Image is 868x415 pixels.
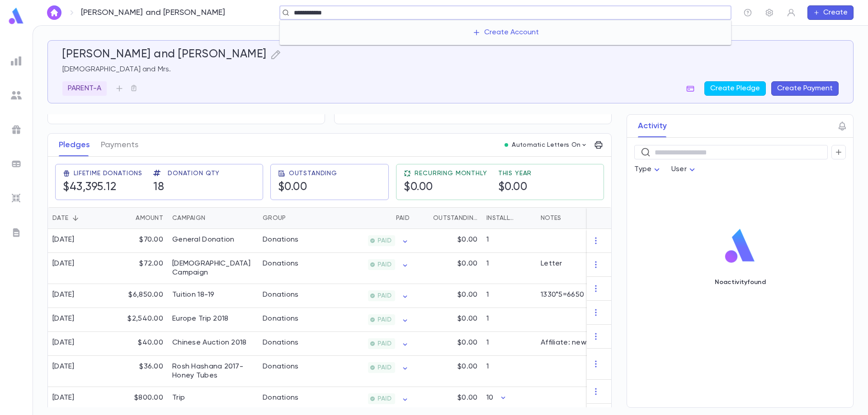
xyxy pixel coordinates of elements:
div: Type [634,161,662,178]
div: $6,850.00 [109,284,168,308]
span: PAID [374,395,395,402]
div: Affiliate: newsletter [541,338,610,347]
div: Trip [172,393,185,402]
img: students_grey.60c7aba0da46da39d6d829b817ac14fc.svg [11,90,22,101]
p: [DEMOGRAPHIC_DATA] and Mrs. [62,65,839,74]
button: Create Pledge [704,81,766,96]
div: Campaign [172,207,205,229]
div: [DATE] [52,259,75,268]
p: $0.00 [458,235,477,244]
div: General Donation [172,235,234,244]
h5: $43,395.12 [63,181,116,194]
p: $0.00 [458,362,477,371]
button: Payments [101,134,138,156]
button: Sort [419,211,433,225]
div: Notes [536,207,649,229]
h5: [PERSON_NAME] and [PERSON_NAME] [62,48,267,61]
span: PAID [374,340,395,347]
div: Donations [263,314,299,323]
span: This Year [498,170,532,177]
img: reports_grey.c525e4749d1bce6a11f5fe2a8de1b229.svg [11,56,22,66]
div: [DATE] [52,314,75,323]
p: $0.00 [458,393,477,402]
div: Group [258,207,326,229]
div: Date [48,207,109,229]
div: Outstanding [414,207,482,229]
div: Tuition 18-19 [172,290,215,299]
img: batches_grey.339ca447c9d9533ef1741baa751efc33.svg [11,159,22,169]
div: Donations [263,393,299,402]
div: Donations [263,290,299,299]
img: imports_grey.530a8a0e642e233f2baf0ef88e8c9fcb.svg [11,193,22,204]
p: [PERSON_NAME] and [PERSON_NAME] [81,8,226,18]
div: [DATE] [52,362,75,371]
span: PAID [374,316,395,323]
span: Type [634,166,651,173]
p: $0.00 [458,259,477,268]
img: logo [722,228,759,264]
div: Amount [136,207,163,229]
div: Sefer Torah Campaign [172,259,254,277]
div: $70.00 [109,229,168,253]
span: Recurring Monthly [415,170,487,177]
div: Donations [263,259,299,268]
span: Lifetime Donations [74,170,142,177]
div: Amount [109,207,168,229]
p: $0.00 [458,338,477,347]
div: $2,540.00 [109,308,168,332]
div: [DATE] [52,338,75,347]
p: Automatic Letters On [512,141,580,149]
button: Automatic Letters On [501,139,591,151]
span: User [671,166,687,173]
img: campaigns_grey.99e729a5f7ee94e3726e6486bddda8f1.svg [11,124,22,135]
button: Sort [68,211,83,225]
div: Notes [541,207,561,229]
p: PARENT-A [68,84,101,93]
div: $800.00 [109,387,168,411]
div: [DATE] [52,235,75,244]
div: Installments [482,207,536,229]
button: Sort [121,211,136,225]
span: Outstanding [289,170,337,177]
div: 1330*5=6650 [541,290,584,299]
button: Sort [382,211,396,225]
button: Activity [638,115,667,137]
div: Paid [326,207,414,229]
div: Group [263,207,286,229]
div: Date [52,207,68,229]
div: Donations [263,362,299,371]
div: PARENT-A [62,81,107,96]
div: Europe Trip 2018 [172,314,228,323]
div: 1 [482,284,536,308]
div: $40.00 [109,332,168,356]
span: Donation Qty [168,170,220,177]
div: 1 [482,229,536,253]
img: home_white.a664292cf8c1dea59945f0da9f25487c.svg [49,9,60,16]
h5: $0.00 [278,181,307,194]
h5: $0.00 [404,181,433,194]
button: Create [807,5,854,20]
p: $0.00 [458,314,477,323]
span: PAID [374,261,395,268]
img: logo [7,7,25,25]
div: Rosh Hashana 2017- Honey Tubes [172,362,254,380]
div: Outstanding [433,207,477,229]
div: 1 [482,308,536,332]
div: Paid [396,207,410,229]
div: [DATE] [52,290,75,299]
p: $0.00 [458,290,477,299]
p: No activity found [715,279,766,286]
div: Donations [263,338,299,347]
div: $36.00 [109,356,168,387]
div: $72.00 [109,253,168,284]
div: [DATE] [52,393,75,402]
div: Chinese Auction 2018 [172,338,247,347]
div: Installments [486,207,517,229]
h5: 18 [153,181,164,194]
p: 10 [486,393,493,402]
div: User [671,161,698,178]
button: Sort [517,211,532,225]
h5: $0.00 [498,181,528,194]
button: Sort [286,211,300,225]
button: Sort [205,211,220,225]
